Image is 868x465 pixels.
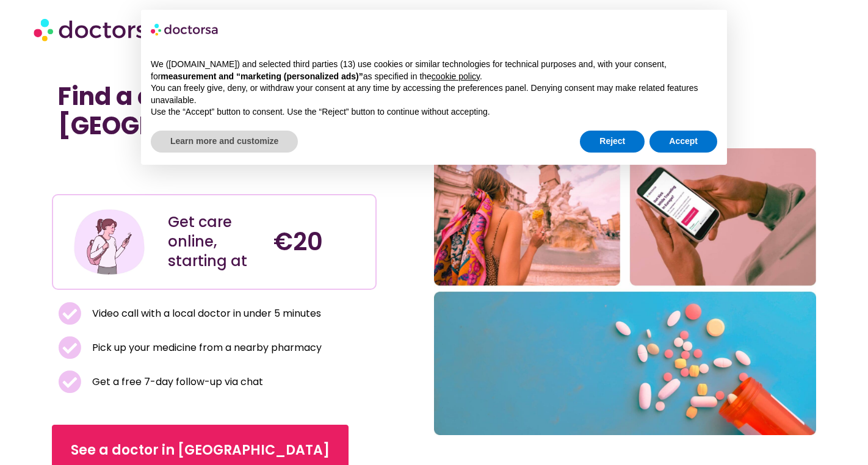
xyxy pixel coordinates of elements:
a: cookie policy [432,71,480,81]
p: We ([DOMAIN_NAME]) and selected third parties (13) use cookies or similar technologies for techni... [151,59,717,82]
h1: Find a doctor near me in [GEOGRAPHIC_DATA] [58,82,371,140]
img: A collage of three pictures. Healthy female traveler enjoying her vacation in Rome, Italy. Someon... [434,148,816,434]
button: Accept [649,131,717,153]
span: Video call with a local doctor in under 5 minutes [89,305,321,322]
strong: measurement and “marketing (personalized ads)” [161,71,363,81]
div: Get care online, starting at [168,212,261,271]
iframe: Customer reviews powered by Trustpilot [58,167,371,182]
span: See a doctor in [GEOGRAPHIC_DATA] [71,441,330,460]
h4: €20 [273,227,367,256]
span: Get a free 7-day follow-up via chat [89,373,263,391]
iframe: Customer reviews powered by Trustpilot [58,153,241,167]
p: Use the “Accept” button to consent. Use the “Reject” button to continue without accepting. [151,106,717,118]
p: You can freely give, deny, or withdraw your consent at any time by accessing the preferences pane... [151,82,717,106]
button: Reject [580,131,645,153]
span: Pick up your medicine from a nearby pharmacy [89,339,322,356]
button: Learn more and customize [151,131,298,153]
img: logo [151,20,219,39]
img: Illustration depicting a young woman in a casual outfit, engaged with her smartphone. She has a p... [72,204,146,279]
